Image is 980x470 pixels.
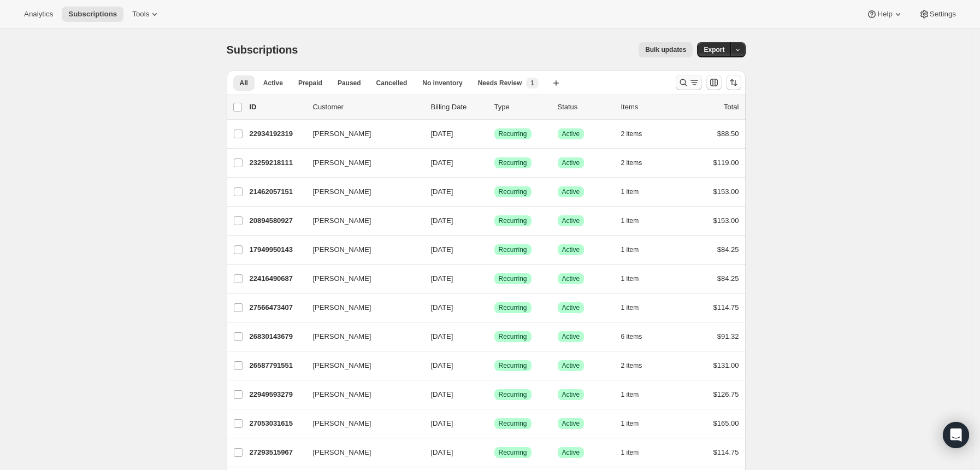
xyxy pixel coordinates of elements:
[499,130,527,138] span: Recurring
[250,244,304,255] p: 17949950143
[250,184,739,199] div: 21462057151[PERSON_NAME][DATE]SuccessRecurringSuccessActive1 item$153.00
[306,270,416,287] button: [PERSON_NAME]
[431,187,453,196] span: [DATE]
[713,216,739,225] span: $153.00
[499,332,527,341] span: Recurring
[621,303,639,312] span: 1 item
[930,10,956,19] span: Settings
[250,126,739,142] div: 22934192319[PERSON_NAME][DATE]SuccessRecurringSuccessActive2 items$88.50
[431,130,453,138] span: [DATE]
[250,271,739,286] div: 22416490687[PERSON_NAME][DATE]SuccessRecurringSuccessActive1 item$84.25
[724,102,739,113] p: Total
[250,102,739,113] div: IDCustomerBilling DateTypeStatusItemsTotal
[713,361,739,369] span: $131.00
[713,303,739,312] span: $114.75
[313,302,371,313] span: [PERSON_NAME]
[376,79,408,87] span: Cancelled
[306,241,416,258] button: [PERSON_NAME]
[250,157,304,168] p: 23259218111
[860,7,910,22] button: Help
[431,245,453,254] span: [DATE]
[499,448,527,457] span: Recurring
[431,102,486,113] p: Billing Date
[431,361,453,369] span: [DATE]
[621,130,642,138] span: 2 items
[499,303,527,312] span: Recurring
[499,419,527,428] span: Recurring
[250,358,739,373] div: 26587791551[PERSON_NAME][DATE]SuccessRecurringSuccessActive2 items$131.00
[621,245,639,254] span: 1 item
[250,416,739,431] div: 27053031615[PERSON_NAME][DATE]SuccessRecurringSuccessActive1 item$165.00
[250,447,304,458] p: 27293515967
[227,44,298,56] span: Subscriptions
[717,130,739,138] span: $88.50
[431,303,453,312] span: [DATE]
[126,7,167,22] button: Tools
[263,79,283,87] span: Active
[250,273,304,284] p: 22416490687
[313,157,371,168] span: [PERSON_NAME]
[621,242,651,257] button: 1 item
[298,79,322,87] span: Prepaid
[250,155,739,171] div: 23259218111[PERSON_NAME][DATE]SuccessRecurringSuccessActive2 items$119.00
[562,216,580,225] span: Active
[912,7,963,22] button: Settings
[478,79,522,87] span: Needs Review
[313,215,371,226] span: [PERSON_NAME]
[562,303,580,312] span: Active
[499,187,527,196] span: Recurring
[306,444,416,461] button: [PERSON_NAME]
[306,212,416,230] button: [PERSON_NAME]
[676,75,702,90] button: Search and filter results
[499,390,527,399] span: Recurring
[621,416,651,431] button: 1 item
[562,130,580,138] span: Active
[547,75,565,91] button: Create new view
[250,331,304,342] p: 26830143679
[621,448,639,457] span: 1 item
[621,216,639,225] span: 1 item
[562,390,580,399] span: Active
[530,79,534,87] span: 1
[250,242,739,257] div: 17949950143[PERSON_NAME][DATE]SuccessRecurringSuccessActive1 item$84.25
[240,79,248,87] span: All
[313,244,371,255] span: [PERSON_NAME]
[306,386,416,403] button: [PERSON_NAME]
[250,387,739,402] div: 22949593279[PERSON_NAME][DATE]SuccessRecurringSuccessActive1 item$126.75
[704,45,724,54] span: Export
[562,245,580,254] span: Active
[621,445,651,460] button: 1 item
[726,75,741,90] button: Sort the results
[713,187,739,196] span: $153.00
[250,329,739,344] div: 26830143679[PERSON_NAME][DATE]SuccessRecurringSuccessActive6 items$91.32
[499,361,527,370] span: Recurring
[713,158,739,167] span: $119.00
[717,245,739,254] span: $84.25
[431,390,453,398] span: [DATE]
[562,448,580,457] span: Active
[562,419,580,428] span: Active
[68,10,117,19] span: Subscriptions
[645,45,686,54] span: Bulk updates
[338,79,361,87] span: Paused
[306,299,416,316] button: [PERSON_NAME]
[306,328,416,345] button: [PERSON_NAME]
[250,418,304,429] p: 27053031615
[132,10,149,19] span: Tools
[313,418,371,429] span: [PERSON_NAME]
[313,331,371,342] span: [PERSON_NAME]
[717,332,739,340] span: $91.32
[621,271,651,286] button: 1 item
[313,360,371,371] span: [PERSON_NAME]
[621,102,676,113] div: Items
[431,274,453,283] span: [DATE]
[562,187,580,196] span: Active
[431,216,453,225] span: [DATE]
[621,419,639,428] span: 1 item
[639,42,693,57] button: Bulk updates
[313,186,371,197] span: [PERSON_NAME]
[313,128,371,139] span: [PERSON_NAME]
[306,154,416,172] button: [PERSON_NAME]
[621,300,651,315] button: 1 item
[713,419,739,427] span: $165.00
